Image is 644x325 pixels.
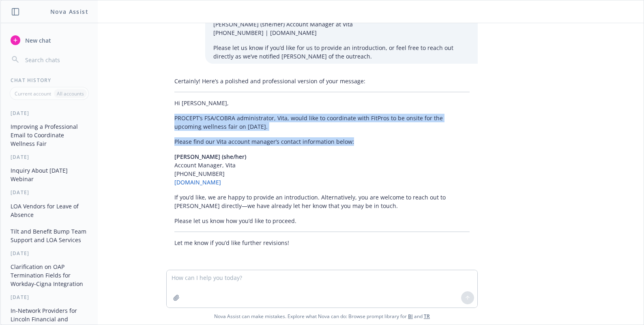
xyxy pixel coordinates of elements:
[7,164,91,186] button: Inquiry About [DATE] Webinar
[213,43,470,61] p: Please let us know if you’d like for us to provide an introduction, or feel free to reach out dir...
[174,114,470,131] p: PROCEPT’s FSA/COBRA administrator, Vita, would like to coordinate with FitPros to be onsite for t...
[174,238,470,247] p: Let me know if you’d like further revisions!
[408,313,413,320] a: BI
[424,313,430,320] a: TR
[174,137,470,146] p: Please find our Vita account manager’s contact information below:
[7,120,91,150] button: Improving a Professional Email to Coordinate Wellness Fair
[1,77,98,84] div: Chat History
[4,308,640,325] span: Nova Assist can make mistakes. Explore what Nova can do: Browse prompt library for and
[174,217,470,225] p: Please let us know how you’d like to proceed.
[174,153,246,160] span: [PERSON_NAME] (she/her)
[174,178,221,186] a: [DOMAIN_NAME]
[7,260,91,290] button: Clarification on OAP Termination Fields for Workday-Cigna Integration
[1,250,98,257] div: [DATE]
[15,90,51,97] p: Current account
[1,189,98,196] div: [DATE]
[1,154,98,160] div: [DATE]
[50,7,88,16] h1: Nova Assist
[174,77,470,85] p: Certainly! Here’s a polished and professional version of your message:
[57,90,84,97] p: All accounts
[1,294,98,301] div: [DATE]
[174,193,470,210] p: If you’d like, we are happy to provide an introduction. Alternatively, you are welcome to reach o...
[24,54,88,65] input: Search chats
[24,36,51,45] span: New chat
[7,33,91,48] button: New chat
[7,199,91,221] button: LOA Vendors for Leave of Absence
[213,20,470,37] p: [PERSON_NAME] (she/her) Account Manager at Vita [PHONE_NUMBER] | [DOMAIN_NAME]
[1,110,98,117] div: [DATE]
[174,152,470,186] p: Account Manager, Vita [PHONE_NUMBER]
[174,99,470,107] p: Hi [PERSON_NAME],
[7,225,91,247] button: Tilt and Benefit Bump Team Support and LOA Services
